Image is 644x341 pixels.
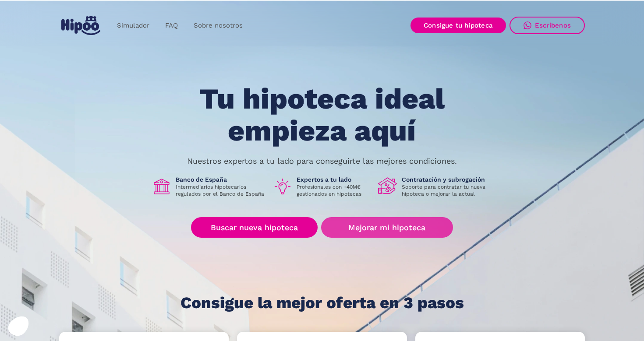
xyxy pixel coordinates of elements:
a: Sobre nosotros [186,17,251,34]
a: Simulador [109,17,157,34]
p: Soporte para contratar tu nueva hipoteca o mejorar la actual [402,183,492,197]
a: home [59,13,102,39]
a: Escríbenos [510,17,585,34]
h1: Tu hipoteca ideal empieza aquí [156,83,488,147]
div: Escríbenos [535,21,571,29]
p: Nuestros expertos a tu lado para conseguirte las mejores condiciones. [187,158,457,165]
h1: Expertos a tu lado [297,176,371,183]
a: Buscar nueva hipoteca [191,217,318,238]
p: Profesionales con +40M€ gestionados en hipotecas [297,183,371,197]
h1: Consigue la mejor oferta en 3 pasos [180,294,464,312]
h1: Banco de España [176,176,266,183]
h1: Contratación y subrogación [402,176,492,183]
a: Mejorar mi hipoteca [321,217,453,238]
p: Intermediarios hipotecarios regulados por el Banco de España [176,183,266,197]
a: Consigue tu hipoteca [410,18,506,33]
a: FAQ [157,17,186,34]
